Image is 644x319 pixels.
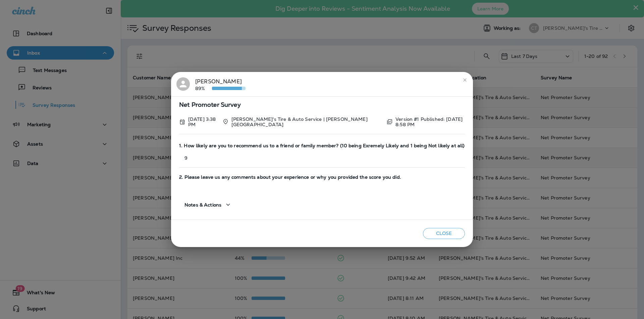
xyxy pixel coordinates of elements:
[195,77,246,91] div: [PERSON_NAME]
[460,75,470,85] button: close
[195,86,212,91] p: 89%
[179,155,465,161] p: 9
[188,116,217,127] p: Oct 8, 2025 3:38 PM
[423,228,465,239] button: Close
[231,116,381,127] p: [PERSON_NAME]'s Tire & Auto Service | [PERSON_NAME][GEOGRAPHIC_DATA]
[179,174,465,180] span: 2. Please leave us any comments about your experience or why you provided the score you did.
[179,195,237,214] button: Notes & Actions
[395,116,465,127] p: Version #1 Published: [DATE] 8:58 PM
[184,202,221,208] span: Notes & Actions
[179,143,465,149] span: 1. How likely are you to recommend us to a friend or family member? (10 being Exremely Likely and...
[179,102,465,108] span: Net Promoter Survey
